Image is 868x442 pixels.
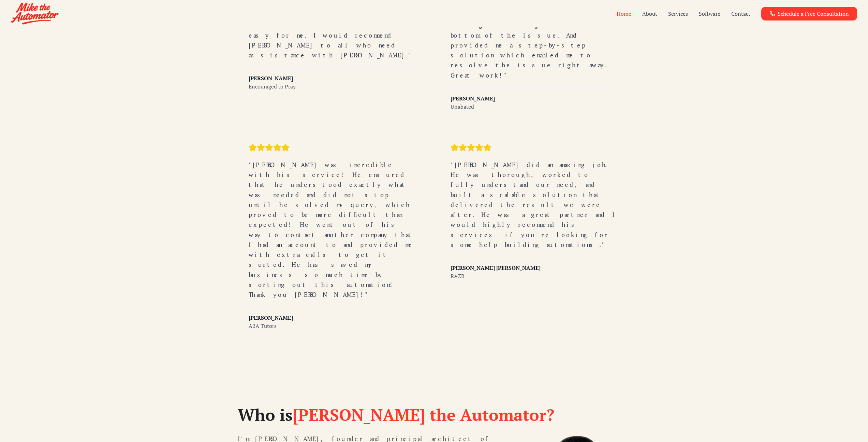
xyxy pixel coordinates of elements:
[451,272,620,280] div: RAZR
[11,3,59,25] img: Mike the Automator
[668,10,688,18] button: Services
[249,74,418,82] div: [PERSON_NAME]
[761,7,857,20] a: Schedule a Free Consultation
[238,406,631,423] h2: Who is
[293,404,554,426] span: [PERSON_NAME] the Automator?
[731,10,750,18] a: Contact
[249,322,418,330] div: A2A Tutors
[451,160,620,250] p: " [PERSON_NAME] did an amazing job. He was thorough, worked to fully understand our need, and bui...
[699,10,720,18] button: Software
[617,10,631,18] a: Home
[451,264,620,272] div: [PERSON_NAME] [PERSON_NAME]
[249,314,418,322] div: [PERSON_NAME]
[451,102,620,111] div: Unabated
[451,94,620,102] div: [PERSON_NAME]
[249,82,418,91] div: Encouraged to Pray
[249,160,418,300] p: " [PERSON_NAME] was incredible with his service! He ensured that he understood exactly what was n...
[642,10,657,18] a: About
